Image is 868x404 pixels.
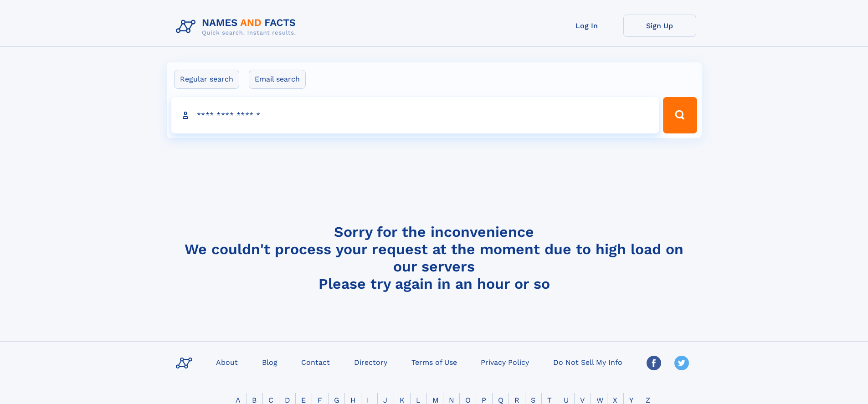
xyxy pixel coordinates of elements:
img: Facebook [647,356,661,370]
label: Regular search [174,70,239,89]
a: Do Not Sell My Info [550,355,626,368]
a: About [212,355,241,368]
a: Privacy Policy [477,355,533,368]
input: search input [171,97,659,133]
a: Terms of Use [408,355,461,368]
a: Sign Up [623,15,696,37]
img: Twitter [674,356,689,370]
a: Contact [298,355,334,368]
a: Directory [350,355,391,368]
img: Logo Names and Facts [172,15,303,39]
button: Search Button [663,97,697,133]
label: Email search [249,70,306,89]
a: Blog [258,355,281,368]
a: Log In [550,15,623,37]
h4: Sorry for the inconvenience We couldn't process your request at the moment due to high load on ou... [172,223,696,292]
